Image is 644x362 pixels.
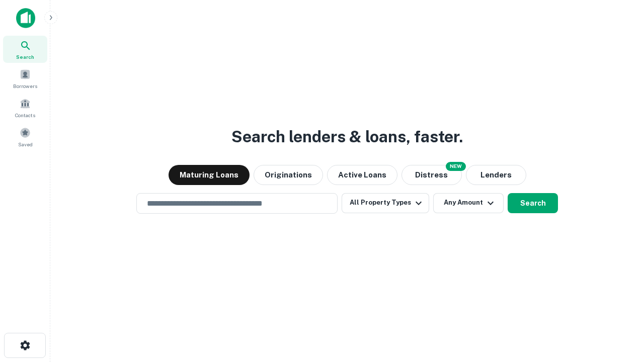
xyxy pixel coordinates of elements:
button: Active Loans [327,165,397,185]
button: Originations [254,165,323,185]
h3: Search lenders & loans, faster. [231,125,463,149]
button: All Property Types [342,193,429,213]
button: Search distressed loans with lien and other non-mortgage details. [401,165,462,185]
button: Any Amount [433,193,504,213]
a: Saved [3,123,47,150]
span: Contacts [15,111,35,119]
a: Contacts [3,94,47,121]
a: Borrowers [3,65,47,92]
img: capitalize-icon.png [16,8,35,28]
iframe: Chat Widget [594,282,644,330]
a: Search [3,36,47,63]
span: Borrowers [13,82,37,90]
div: NEW [446,162,466,171]
span: Saved [18,140,33,148]
button: Lenders [466,165,526,185]
button: Search [508,193,558,213]
span: Search [16,53,34,61]
button: Maturing Loans [169,165,250,185]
